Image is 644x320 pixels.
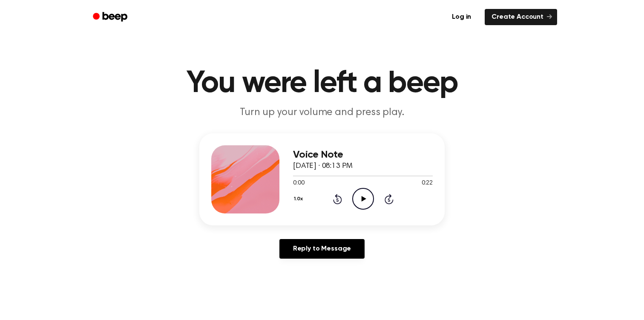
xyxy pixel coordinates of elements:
[104,68,540,99] h1: You were left a beep
[422,179,433,188] span: 0:22
[293,192,306,206] button: 1.0x
[485,9,557,25] a: Create Account
[293,162,353,170] span: [DATE] · 08:13 PM
[293,179,304,188] span: 0:00
[279,239,365,259] a: Reply to Message
[443,7,480,27] a: Log in
[87,9,135,26] a: Beep
[158,106,486,120] p: Turn up your volume and press play.
[293,149,433,161] h3: Voice Note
